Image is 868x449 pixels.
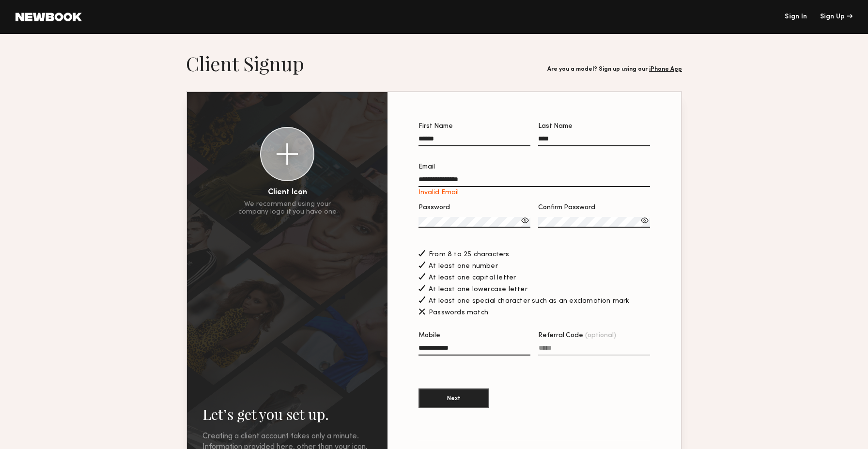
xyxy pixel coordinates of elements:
div: Last Name [538,123,650,130]
input: EmailInvalid Email [418,176,650,187]
div: Referral Code [538,332,650,339]
input: First Name [418,135,530,146]
a: iPhone App [649,66,682,72]
div: Password [418,204,530,211]
input: Last Name [538,135,650,146]
div: Invalid Email [418,189,650,197]
span: At least one number [429,263,498,270]
span: At least one capital letter [429,275,516,281]
span: Passwords match [429,310,488,316]
div: Sign Up [820,14,852,20]
input: Confirm Password [538,217,650,228]
div: Client Icon [268,189,307,197]
span: From 8 to 25 characters [429,251,510,258]
div: Confirm Password [538,204,650,211]
div: First Name [418,123,530,130]
button: Next [418,388,489,408]
a: Sign In [785,14,807,20]
div: Mobile [418,332,530,339]
span: (optional) [585,332,616,339]
input: Password [418,217,530,228]
div: Are you a model? Sign up using our [547,66,682,73]
span: At least one special character such as an exclamation mark [429,298,630,305]
h2: Let’s get you set up. [202,404,372,424]
h1: Client Signup [186,51,304,76]
input: Referral Code(optional) [538,344,650,356]
input: Mobile [418,344,530,356]
div: Email [418,164,650,170]
span: At least one lowercase letter [429,286,527,293]
div: We recommend using your company logo if you have one [238,201,337,216]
